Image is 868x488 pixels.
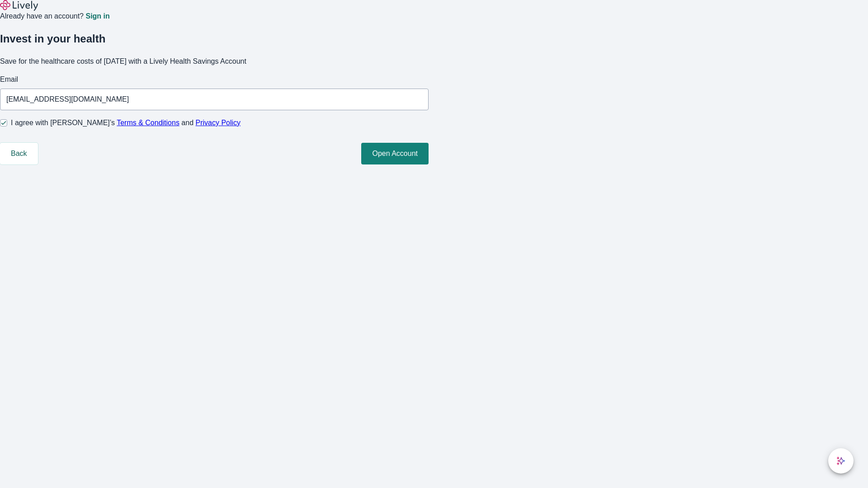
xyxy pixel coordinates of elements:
a: Privacy Policy [196,119,241,127]
svg: Lively AI Assistant [836,456,845,465]
span: I agree with [PERSON_NAME]’s and [11,117,241,128]
a: Terms & Conditions [117,119,179,127]
button: chat [828,448,854,474]
a: Sign in [85,13,109,20]
button: Open Account [361,143,429,164]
